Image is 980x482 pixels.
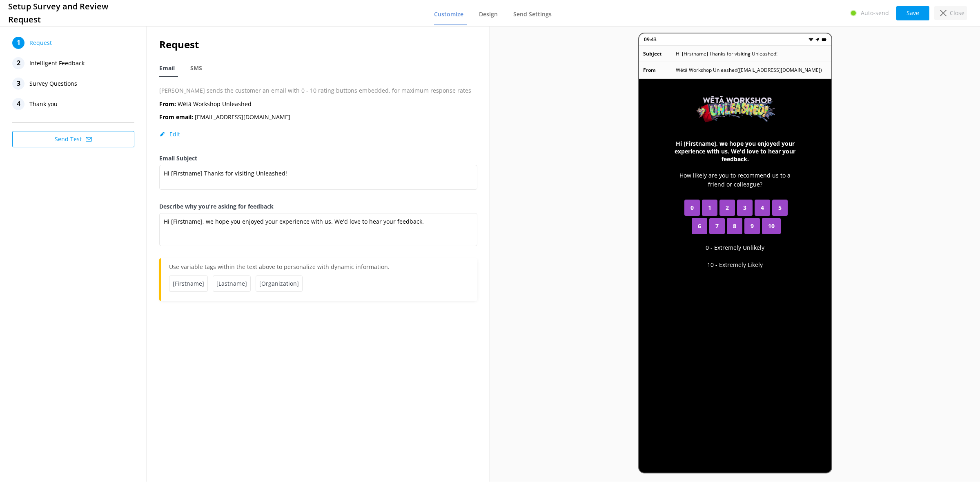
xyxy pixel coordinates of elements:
[213,275,251,292] span: [Lastname]
[256,275,303,292] span: [Organization]
[159,37,477,52] h2: Request
[159,86,477,95] p: [PERSON_NAME] sends the customer an email with 0 - 10 rating buttons embedded, for maximum respon...
[169,275,208,292] span: [Firstname]
[672,140,799,163] h3: Hi [Firstname], we hope you enjoyed your experience with us. We'd love to hear your feedback.
[159,154,477,163] label: Email Subject
[896,6,929,20] button: Save
[761,203,764,212] span: 4
[159,64,175,72] span: Email
[159,165,477,190] textarea: Hi [Firstname] Thanks for visiting Unleashed!
[715,222,719,231] span: 7
[479,10,498,18] span: Design
[751,222,754,231] span: 9
[643,66,676,74] p: From
[434,10,463,18] span: Customize
[726,203,729,212] span: 2
[159,130,180,138] button: Edit
[29,78,77,90] span: Survey Questions
[12,78,24,90] div: 3
[861,9,889,18] p: Auto-send
[778,203,782,212] span: 5
[706,243,764,252] p: 0 - Extremely Unlikely
[29,57,85,69] span: Intelligent Feedback
[808,37,813,42] img: wifi.png
[29,98,58,110] span: Thank you
[698,222,701,231] span: 6
[743,203,746,212] span: 3
[159,113,290,122] p: [EMAIL_ADDRESS][DOMAIN_NAME]
[12,57,24,69] div: 2
[12,37,24,49] div: 1
[708,203,711,212] span: 1
[672,171,799,189] p: How likely are you to recommend us to a friend or colleague?
[169,262,469,275] p: Use variable tags within the text above to personalize with dynamic information.
[159,113,193,121] b: From email:
[950,9,964,18] p: Close
[12,98,24,110] div: 4
[190,64,202,72] span: SMS
[159,100,252,109] p: Wētā Workshop Unleashed
[694,95,776,124] img: 460-1702595757.png
[159,202,477,211] label: Describe why you're asking for feedback
[707,260,763,269] p: 10 - Extremely Likely
[513,10,552,18] span: Send Settings
[768,222,775,231] span: 10
[822,37,826,42] img: battery.png
[643,50,676,58] p: Subject
[159,100,176,108] b: From:
[159,213,477,246] textarea: Hi [Firstname], we hope you enjoyed your experience with us. We'd love to hear your feedback.
[690,203,694,212] span: 0
[733,222,736,231] span: 8
[12,131,134,147] button: Send Test
[815,37,820,42] img: near-me.png
[676,50,777,58] p: Hi [Firstname] Thanks for visiting Unleashed!
[644,36,657,43] p: 09:43
[29,37,52,49] span: Request
[676,66,822,74] p: Wētā Workshop Unleashed ( [EMAIL_ADDRESS][DOMAIN_NAME] )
